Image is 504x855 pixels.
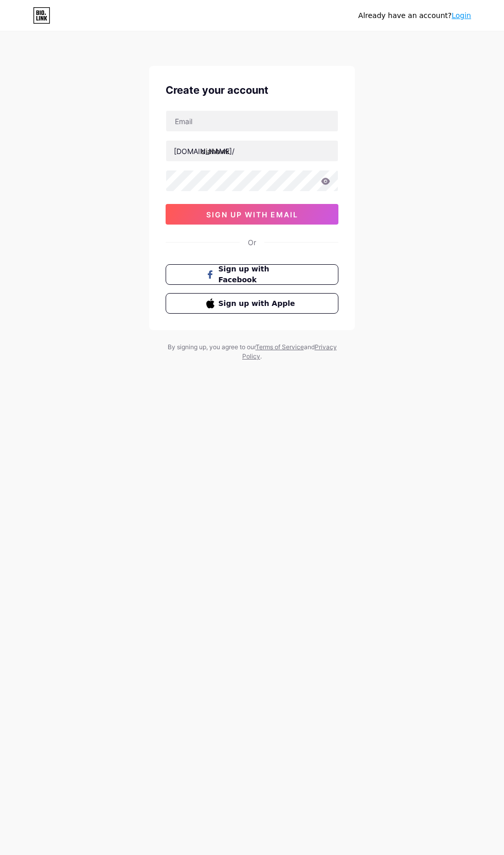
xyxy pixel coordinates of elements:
[166,264,338,285] button: Sign up with Facebook
[248,237,256,248] div: Or
[166,204,338,225] button: sign up with email
[452,11,471,20] a: Login
[206,210,298,219] span: sign up with email
[166,141,338,161] input: username
[358,10,471,21] div: Already have an account?
[219,298,298,309] span: Sign up with Apple
[174,146,235,157] div: [DOMAIN_NAME]/
[166,82,338,98] div: Create your account
[219,264,298,285] span: Sign up with Facebook
[166,293,338,314] button: Sign up with Apple
[256,343,304,351] a: Terms of Service
[166,111,338,131] input: Email
[165,343,339,361] div: By signing up, you agree to our and .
